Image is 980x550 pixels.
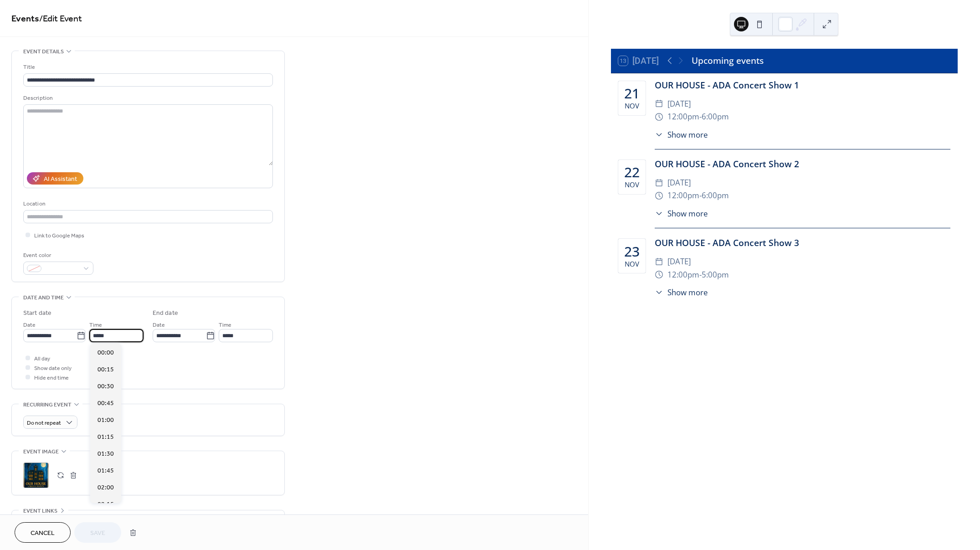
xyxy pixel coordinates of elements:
span: 12:00pm [667,110,699,123]
div: 22 [624,165,640,179]
span: 01:45 [97,466,114,475]
span: [DATE] [667,176,691,190]
span: Event image [23,447,59,457]
span: All day [34,354,50,364]
span: Show date only [34,364,72,373]
div: Description [23,93,271,103]
span: 12:00pm [667,189,699,202]
span: / Edit Event [39,10,82,28]
div: Location [23,199,271,209]
span: Link to Google Maps [34,231,84,241]
a: Events [11,10,39,28]
div: ​ [655,189,663,202]
span: - [699,110,702,123]
span: Recurring event [23,400,72,410]
span: Event links [23,506,57,516]
div: ​ [655,208,663,219]
span: 01:15 [97,432,114,442]
span: Show more [667,287,708,298]
span: Time [219,320,231,330]
span: 00:15 [97,365,114,374]
div: Nov [625,103,639,109]
span: - [699,189,702,202]
span: 02:15 [97,499,114,509]
div: ​ [655,268,663,282]
span: 01:30 [97,449,114,458]
div: ​ [655,129,663,140]
button: ​Show more [655,208,708,219]
span: Date [153,320,165,330]
div: Upcoming events [692,54,764,67]
span: [DATE] [667,98,691,111]
div: Title [23,62,271,72]
span: 00:45 [97,398,114,408]
span: Date and time [23,293,64,303]
div: Nov [625,261,639,267]
button: ​Show more [655,287,708,298]
span: Event details [23,47,64,57]
div: End date [153,308,178,318]
span: 12:00pm [667,268,699,282]
div: OUR HOUSE - ADA Concert Show 3 [655,236,950,250]
div: Nov [625,181,639,188]
span: Time [89,320,102,330]
div: ​ [655,98,663,111]
span: Cancel [31,529,55,538]
span: 5:00pm [702,268,729,282]
div: ••• [12,510,284,529]
span: 6:00pm [702,110,729,123]
span: Show more [667,208,708,219]
div: ​ [655,176,663,190]
span: 01:00 [97,415,114,425]
div: Event color [23,251,92,260]
div: ​ [655,255,663,268]
span: - [699,268,702,282]
span: Do not repeat [27,418,61,428]
span: 00:30 [97,381,114,391]
span: Hide end time [34,373,69,383]
span: Date [23,320,36,330]
button: AI Assistant [27,172,83,185]
span: 00:00 [97,348,114,357]
div: OUR HOUSE - ADA Concert Show 2 [655,158,950,171]
span: Show more [667,129,708,140]
div: Start date [23,308,51,318]
span: 6:00pm [702,189,729,202]
div: ​ [655,287,663,298]
div: OUR HOUSE - ADA Concert Show 1 [655,79,950,92]
div: 23 [624,245,640,258]
button: ​Show more [655,129,708,140]
div: ; [23,463,49,488]
button: Cancel [15,522,71,543]
div: AI Assistant [44,175,77,184]
div: 21 [624,87,640,100]
div: ​ [655,110,663,123]
span: 02:00 [97,483,114,492]
span: [DATE] [667,255,691,268]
